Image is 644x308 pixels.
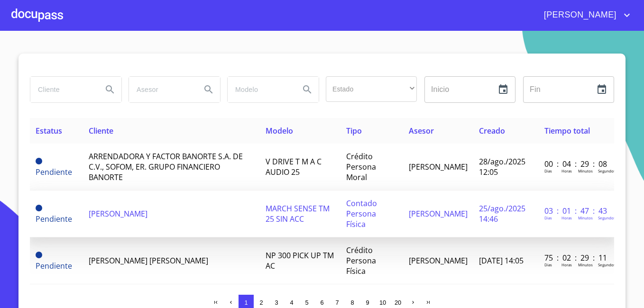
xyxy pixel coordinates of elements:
[346,198,377,229] span: Contado Persona Física
[89,208,147,219] span: [PERSON_NAME]
[266,156,322,177] span: V DRIVE T M A C AUDIO 25
[544,253,608,263] p: 75 : 02 : 29 : 11
[409,255,468,266] span: [PERSON_NAME]
[129,77,193,102] input: search
[544,159,608,169] p: 00 : 04 : 29 : 08
[479,203,525,224] span: 25/ago./2025 14:46
[266,126,293,136] span: Modelo
[350,299,354,306] span: 8
[320,299,323,306] span: 6
[36,126,62,136] span: Estatus
[346,126,362,136] span: Tipo
[544,206,608,216] p: 03 : 01 : 47 : 43
[578,262,593,267] p: Minutos
[275,299,278,306] span: 3
[561,262,572,267] p: Horas
[346,245,376,276] span: Crédito Persona Física
[89,151,243,182] span: ARRENDADORA Y FACTOR BANORTE S.A. DE C.V., SOFOM, ER. GRUPO FINANCIERO BANORTE
[89,255,208,266] span: [PERSON_NAME] [PERSON_NAME]
[335,299,339,306] span: 7
[561,168,572,173] p: Horas
[537,8,633,23] button: account of current user
[326,76,417,102] div: ​
[409,208,468,219] span: [PERSON_NAME]
[479,156,525,177] span: 28/ago./2025 12:05
[544,126,590,136] span: Tiempo total
[598,262,616,267] p: Segundos
[544,262,552,267] p: Dias
[544,215,552,220] p: Dias
[479,255,524,266] span: [DATE] 14:05
[228,77,292,102] input: search
[409,126,434,136] span: Asesor
[36,158,42,164] span: Pendiente
[290,299,293,306] span: 4
[578,168,593,173] p: Minutos
[30,77,95,102] input: search
[89,126,113,136] span: Cliente
[259,299,263,306] span: 2
[598,215,616,220] p: Segundos
[479,126,505,136] span: Creado
[537,8,621,23] span: [PERSON_NAME]
[305,299,308,306] span: 5
[544,168,552,173] p: Dias
[561,215,572,220] p: Horas
[36,252,42,258] span: Pendiente
[244,299,248,306] span: 1
[36,261,72,271] span: Pendiente
[379,299,386,306] span: 10
[266,203,330,224] span: MARCH SENSE TM 25 SIN ACC
[36,167,72,177] span: Pendiente
[296,78,319,101] button: Search
[346,151,376,182] span: Crédito Persona Moral
[266,250,334,271] span: NP 300 PICK UP TM AC
[99,78,121,101] button: Search
[197,78,220,101] button: Search
[36,205,42,211] span: Pendiente
[578,215,593,220] p: Minutos
[36,214,72,224] span: Pendiente
[395,299,401,306] span: 20
[366,299,369,306] span: 9
[409,162,468,172] span: [PERSON_NAME]
[598,168,616,173] p: Segundos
